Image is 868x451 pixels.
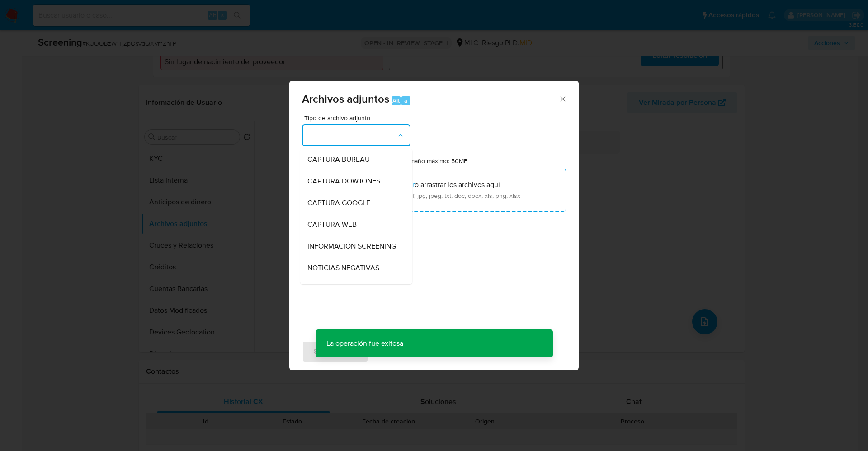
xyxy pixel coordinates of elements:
span: CAPTURA GOOGLE [307,198,370,207]
span: CAPTURA DOWJONES [307,177,380,186]
label: Tamaño máximo: 50MB [403,157,468,165]
button: Cerrar [558,94,566,103]
span: Tipo de archivo adjunto [304,115,413,121]
p: La operación fue exitosa [316,329,414,357]
span: NOTICIAS NEGATIVAS [307,263,379,272]
span: Archivos adjuntos [302,91,389,107]
span: CAPTURA BUREAU [307,155,370,164]
span: CAPTURA WEB [307,220,357,229]
span: Alt [392,96,400,105]
span: a [404,96,407,105]
span: INFORMACIÓN SCREENING [307,242,396,251]
span: Cancelar [384,342,413,362]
